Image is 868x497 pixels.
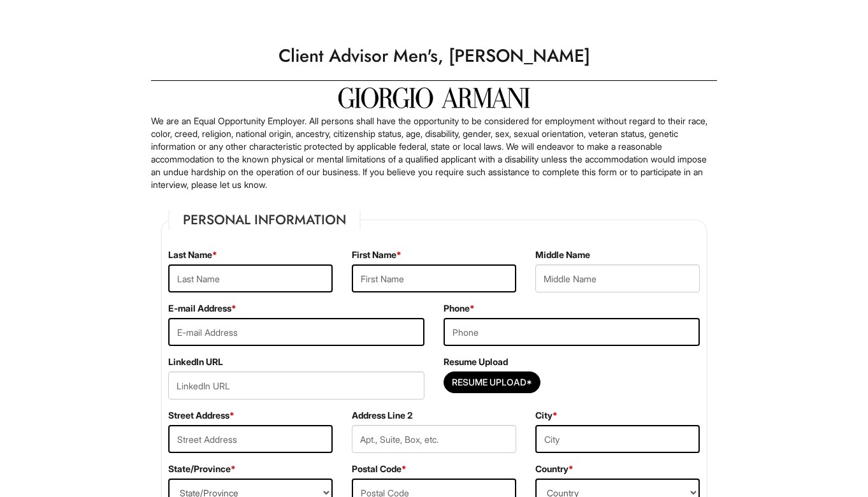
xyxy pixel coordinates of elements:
label: Last Name [168,248,217,261]
legend: Personal Information [168,210,361,229]
label: First Name [352,248,401,261]
input: Last Name [168,264,333,292]
input: City [535,425,700,453]
input: First Name [352,264,516,292]
input: Phone [444,318,700,346]
label: State/Province [168,463,236,475]
label: Country [535,463,574,475]
label: Address Line 2 [352,409,412,422]
label: LinkedIn URL [168,356,223,368]
img: Giorgio Armani [338,87,530,108]
label: City [535,409,558,422]
label: Middle Name [535,248,590,261]
label: Postal Code [352,463,407,475]
input: LinkedIn URL [168,371,424,400]
input: E-mail Address [168,318,424,346]
label: Phone [444,302,475,315]
h1: Client Advisor Men's, [PERSON_NAME] [145,38,723,74]
p: We are an Equal Opportunity Employer. All persons shall have the opportunity to be considered for... [151,115,717,191]
input: Street Address [168,425,333,453]
button: Resume Upload*Resume Upload* [444,371,540,393]
label: E-mail Address [168,302,236,315]
label: Resume Upload [444,356,508,368]
input: Middle Name [535,264,700,292]
label: Street Address [168,409,235,422]
input: Apt., Suite, Box, etc. [352,425,516,453]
